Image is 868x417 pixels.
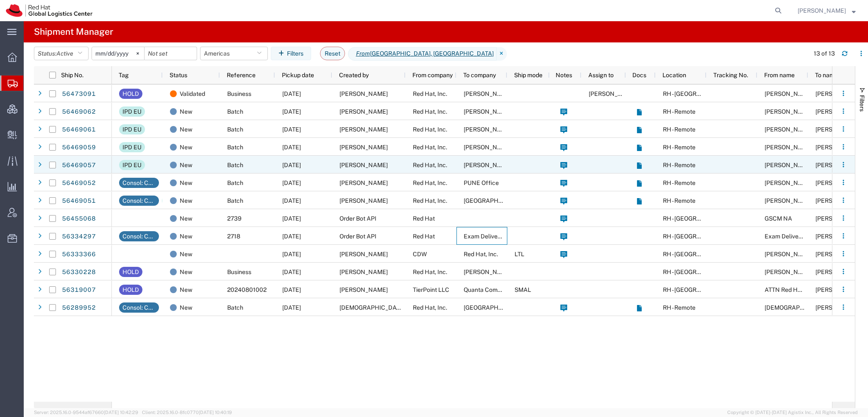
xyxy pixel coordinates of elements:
a: 56469059 [61,141,96,154]
span: Robert Lomax [339,251,388,257]
span: New [180,245,192,263]
span: Emma Luft [765,108,813,115]
span: New [180,299,192,316]
span: Sven Hüßner [815,144,864,151]
span: Batch [227,126,243,133]
span: Assign to [588,72,614,78]
span: Reference [227,72,256,78]
span: Nilesh Shinde [815,233,864,240]
span: Red Hat [413,215,435,222]
span: New [180,174,192,192]
span: Tammy Debo [339,269,388,275]
span: RH - Remote [663,162,696,168]
span: Notes [556,72,572,78]
span: RH - Remote [663,179,696,186]
span: Kirk Newcross [339,286,388,293]
span: Tracking No. [713,72,748,78]
span: Batch [227,162,243,168]
span: 07/28/2025 [282,286,301,293]
a: 56469057 [61,159,96,172]
span: Red Hat, Inc. [413,269,447,275]
span: RH - Remote [663,144,696,151]
span: Emma Luft [765,162,813,168]
span: Alexander Rydekull [815,162,864,168]
span: Validated [180,85,205,103]
span: Active [56,50,73,57]
span: LTL [515,251,524,257]
span: Emma Luft [339,197,388,204]
span: RH - Remote [663,197,696,204]
span: New [180,192,192,210]
span: Status [170,72,187,78]
span: Batch [227,108,243,115]
span: New [180,138,192,156]
span: Tammy Debo [765,269,813,275]
span: Emma Luft [339,162,388,168]
span: Red Hat, Inc. [413,126,447,133]
span: RH - Raleigh [663,251,735,257]
span: To name [815,72,838,78]
span: Tyler Radford- [815,251,866,257]
span: RH - Raleigh [663,269,735,275]
span: Exam Delivery & Support [464,233,531,240]
span: Tag [119,72,129,78]
span: Emma Luft [765,144,813,151]
span: Business [227,269,251,275]
span: New [180,263,192,281]
span: Saurabh Rai [815,179,864,186]
span: From Latin America, North America [348,47,497,61]
span: 2739 [227,215,242,222]
span: Ship mode [514,72,542,78]
span: Sanjay Dutt [815,304,864,311]
span: New [180,210,192,227]
span: Emma Luft [765,126,813,133]
span: 08/12/2025 [282,144,301,151]
button: Filters [271,47,311,60]
span: Jens Gerlach [815,108,864,115]
span: Emma Luft [339,144,388,151]
span: New [180,281,192,299]
a: 56469062 [61,105,96,119]
a: 56330228 [61,266,96,279]
span: 07/30/2025 [282,304,301,311]
span: Server: 2025.16.0-9544af67660 [34,410,138,415]
span: Sven Hüßner [464,144,512,151]
img: logo [6,4,92,17]
span: TJ Mims [464,269,512,275]
input: Not set [145,47,197,60]
span: Pickup date [282,72,314,78]
span: Emma Luft [765,197,813,204]
span: Peyton Watson [339,90,388,97]
span: Filters [859,95,865,112]
span: Red Hat, Inc. [413,179,447,186]
span: Red Hat, Inc. [413,108,447,115]
span: Emma Luft [339,126,388,133]
span: Deon Glorius [815,215,864,222]
button: [PERSON_NAME] [797,6,856,16]
span: Ray Lachenberg JR [765,251,813,257]
span: RH - Raleigh [663,215,735,222]
span: GSCM NA [765,215,792,222]
div: IPD EU [122,160,142,170]
a: 56469061 [61,123,96,137]
span: RH - Raleigh [663,286,735,293]
span: TierPoint LLC [413,286,449,293]
span: RH - Remote [663,108,696,115]
span: 07/29/2025 [282,251,301,257]
span: Peyton Watson - Stay 8/24-8/27 [464,90,556,97]
span: 08/12/2025 [282,197,301,204]
span: Jerome Smit [815,197,864,204]
span: [DATE] 10:40:19 [199,410,232,415]
span: New [180,227,192,245]
span: New [180,103,192,120]
input: Not set [92,47,144,60]
span: RH - Raleigh [663,90,735,97]
span: Peer Rasmussen [464,126,512,133]
span: [DATE] 10:42:29 [104,410,138,415]
button: Americas [200,47,268,60]
span: Kristen Lenfest [339,304,453,311]
div: IPD EU [122,142,142,152]
span: BRNO [464,197,524,204]
span: Kirk Newcross [798,6,846,15]
div: HOLD [122,89,139,99]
